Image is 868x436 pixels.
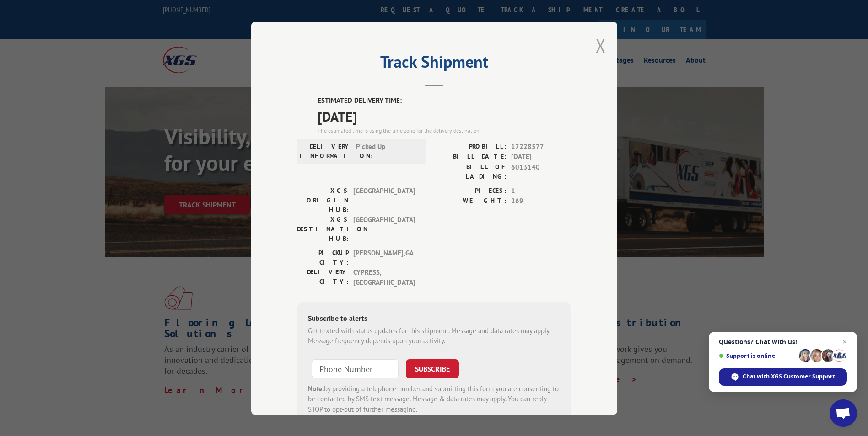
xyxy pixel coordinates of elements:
span: Questions? Chat with us! [719,338,847,346]
label: XGS DESTINATION HUB: [297,214,349,243]
span: 17228577 [511,141,571,152]
span: [DATE] [511,152,571,162]
label: BILL DATE: [434,152,507,162]
label: PICKUP CITY: [297,248,349,267]
span: 269 [511,196,571,207]
div: The estimated time is using the time zone for the delivery destination. [318,126,571,134]
span: [PERSON_NAME] , GA [353,248,415,267]
span: 6013140 [511,162,571,181]
label: BILL OF LADING: [434,162,507,181]
strong: Note: [308,384,324,393]
span: 1 [511,186,571,196]
button: SUBSCRIBE [406,359,459,378]
label: DELIVERY CITY: [297,267,349,287]
span: [GEOGRAPHIC_DATA] [353,186,415,214]
div: by providing a telephone number and submitting this form you are consenting to be contacted by SM... [308,383,561,415]
label: PIECES: [434,186,507,196]
span: [DATE] [318,106,571,126]
label: PROBILL: [434,141,507,152]
label: WEIGHT: [434,196,507,207]
span: Chat with XGS Customer Support [719,368,847,386]
input: Phone Number [312,359,399,378]
a: Open chat [830,399,857,427]
label: DELIVERY INFORMATION: [300,141,351,160]
div: Get texted with status updates for this shipment. Message and data rates may apply. Message frequ... [308,325,561,346]
div: Subscribe to alerts [308,312,561,325]
span: Support is online [719,352,796,359]
h2: Track Shipment [297,55,571,73]
span: CYPRESS , [GEOGRAPHIC_DATA] [353,267,415,287]
span: [GEOGRAPHIC_DATA] [353,214,415,243]
span: Chat with XGS Customer Support [743,372,835,381]
label: ESTIMATED DELIVERY TIME: [318,96,571,106]
label: XGS ORIGIN HUB: [297,186,349,214]
button: Close modal [596,33,606,58]
span: Picked Up [356,141,418,160]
